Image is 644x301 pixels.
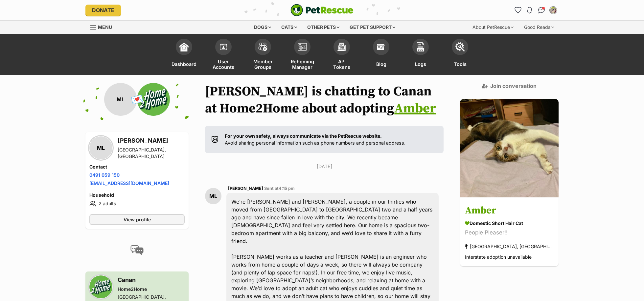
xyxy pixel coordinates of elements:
span: Sent at [264,186,295,191]
span: Blog [376,58,386,70]
img: conversation-icon-4a6f8262b818ee0b60e3300018af0b2d0b884aa5de6e9bcb8d3d4eeb1a70a7c4.svg [130,245,144,255]
img: chat-41dd97257d64d25036548639549fe6c8038ab92f7586957e7f3b1b290dea8141.svg [538,7,545,13]
div: ML [89,136,112,159]
img: Bryony Copeland profile pic [550,7,557,13]
img: blogs-icon-e71fceff818bbaa76155c998696f2ea9b8fc06abc828b24f45ee82a475c2fd99.svg [377,42,386,51]
img: Home2Home profile pic [89,275,112,298]
img: group-profile-icon-3fa3cf56718a62981997c0bc7e787c4b2cf8bcc04b72c1350f741eb67cf2f40e.svg [298,43,307,51]
img: Amber [460,99,559,197]
span: API Tokens [330,58,353,70]
a: View profile [89,214,185,225]
a: Join conversation [482,83,537,89]
h3: Amber [465,203,554,218]
div: Home2Home [118,286,185,292]
a: 0491 059 150 [89,172,120,178]
h4: Contact [89,164,185,170]
span: User Accounts [212,58,235,70]
li: 2 adults [89,200,185,208]
img: logo-cat-932fe2b9b8326f06289b0f2fb663e598f794de774fb13d1741a6617ecf9a85b4.svg [290,4,354,16]
h3: [PERSON_NAME] [118,136,185,145]
img: api-icon-849e3a9e6f871e3acf1f60245d25b4cd0aad652aa5f5372336901a6a67317bd8.svg [337,42,346,51]
ul: Account quick links [513,5,559,15]
strong: For your own safety, always communicate via the PetRescue website. [225,133,382,139]
div: Good Reads [519,21,559,34]
a: User Accounts [204,35,243,75]
span: Rehoming Manager [291,58,314,70]
p: [DATE] [205,163,444,170]
img: notifications-46538b983faf8c2785f20acdc204bb7945ddae34d4c08c2a6579f10ce5e182be.svg [527,7,532,13]
div: ML [205,188,221,204]
a: Tools [440,35,480,75]
h1: [PERSON_NAME] is chatting to Canan at Home2Home about adopting [205,83,444,117]
div: About PetRescue [468,21,518,34]
a: API Tokens [322,35,361,75]
a: Amber Domestic Short Hair Cat People Pleaser!! [GEOGRAPHIC_DATA], [GEOGRAPHIC_DATA] Interstate ad... [460,198,559,266]
span: Dashboard [172,58,196,70]
div: Cats [277,21,302,34]
a: Favourites [513,5,523,15]
img: team-members-icon-5396bd8760b3fe7c0b43da4ab00e1e3bb1a5d9ba89233759b79545d2d3fc5d0d.svg [258,43,267,51]
img: dashboard-icon-eb2f2d2d3e046f16d808141f083e7271f6b2e854fb5c12c21221c1fb7104beca.svg [179,42,189,51]
span: [PERSON_NAME] [228,186,263,191]
span: Tools [454,58,467,70]
button: My account [548,5,559,15]
a: Blog [361,35,401,75]
span: Logs [415,58,426,70]
div: People Pleaser!! [465,228,554,237]
div: ML [104,83,137,116]
div: Domestic Short Hair Cat [465,220,554,227]
a: Donate [85,5,121,16]
div: Get pet support [345,21,400,34]
span: Interstate adoption unavailable [465,254,532,260]
p: Avoid sharing personal information such as phone numbers and personal address. [225,132,405,147]
a: Rehoming Manager [283,35,322,75]
a: Member Groups [243,35,283,75]
a: Menu [90,21,117,32]
button: Notifications [524,5,535,15]
a: PetRescue [290,4,354,16]
img: Home2Home profile pic [137,83,170,116]
a: [EMAIL_ADDRESS][DOMAIN_NAME] [89,180,169,186]
a: Amber [394,100,436,117]
div: Dogs [249,21,276,34]
span: Member Groups [251,58,274,70]
a: Logs [401,35,440,75]
span: 4:15 pm [279,186,295,191]
div: Other pets [303,21,344,34]
div: [GEOGRAPHIC_DATA], [GEOGRAPHIC_DATA] [118,147,185,160]
img: members-icon-d6bcda0bfb97e5ba05b48644448dc2971f67d37433e5abca221da40c41542bd5.svg [219,42,228,51]
span: Menu [98,24,112,30]
a: Conversations [536,5,547,15]
h4: Household [89,192,185,198]
span: View profile [124,216,151,223]
span: 💌 [130,92,145,107]
div: [GEOGRAPHIC_DATA], [GEOGRAPHIC_DATA] [465,242,554,251]
img: logs-icon-5bf4c29380941ae54b88474b1138927238aebebbc450bc62c8517511492d5a22.svg [416,42,425,51]
img: tools-icon-677f8b7d46040df57c17cb185196fc8e01b2b03676c49af7ba82c462532e62ee.svg [455,42,465,51]
h3: Canan [118,275,185,285]
a: Dashboard [164,35,204,75]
